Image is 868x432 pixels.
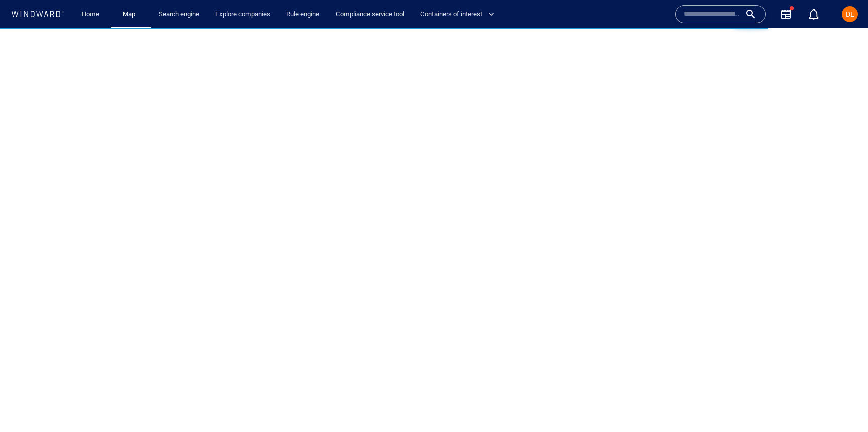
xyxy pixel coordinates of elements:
[808,8,820,20] div: Notification center
[155,6,203,23] a: Search engine
[825,387,860,424] iframe: Chat
[332,6,408,23] a: Compliance service tool
[420,9,494,20] span: Containers of interest
[115,6,147,23] button: Map
[78,6,103,23] a: Home
[846,10,854,18] span: DE
[211,6,274,23] a: Explore companies
[74,6,106,23] button: Home
[416,6,503,23] button: Containers of interest
[840,4,860,24] button: DE
[119,6,143,23] a: Map
[282,6,323,23] a: Rule engine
